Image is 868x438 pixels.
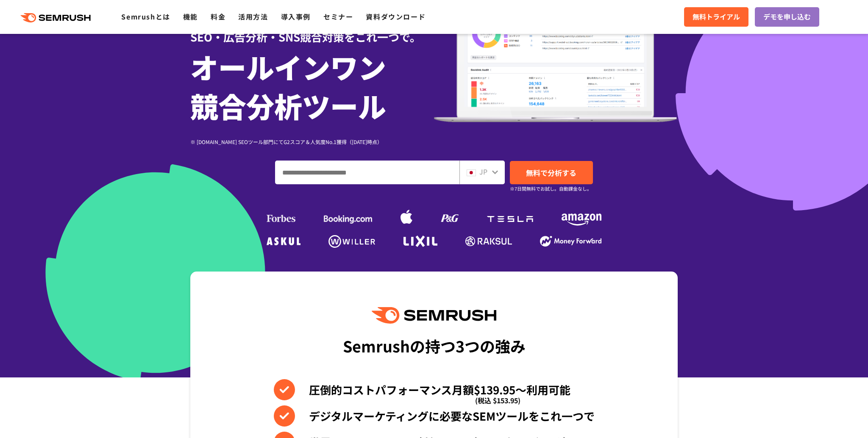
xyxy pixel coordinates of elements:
[372,307,496,324] img: Semrush
[238,11,268,22] a: 活用方法
[479,166,487,177] span: JP
[211,11,225,22] a: 料金
[475,390,520,411] span: (税込 $153.95)
[121,11,170,22] a: Semrushとは
[183,11,198,22] a: 機能
[274,405,595,427] li: デジタルマーケティングに必要なSEMツールをこれ一つで
[190,138,434,146] div: ※ [DOMAIN_NAME] SEOツール部門にてG2スコア＆人気度No.1獲得（[DATE]時点）
[510,161,593,184] a: 無料で分析する
[323,11,353,22] a: セミナー
[274,379,595,400] li: 圧倒的コストパフォーマンス月額$139.95〜利用可能
[755,7,819,27] a: デモを申し込む
[275,161,459,184] input: ドメイン、キーワードまたはURLを入力してください
[343,330,526,361] div: Semrushの持つ3つの強み
[763,11,811,22] span: デモを申し込む
[526,167,576,178] span: 無料で分析する
[281,11,311,22] a: 導入事例
[510,185,592,193] small: ※7日間無料でお試し。自動課金なし。
[684,7,748,27] a: 無料トライアル
[190,47,434,125] h1: オールインワン 競合分析ツール
[366,11,426,22] a: 資料ダウンロード
[693,11,740,22] span: 無料トライアル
